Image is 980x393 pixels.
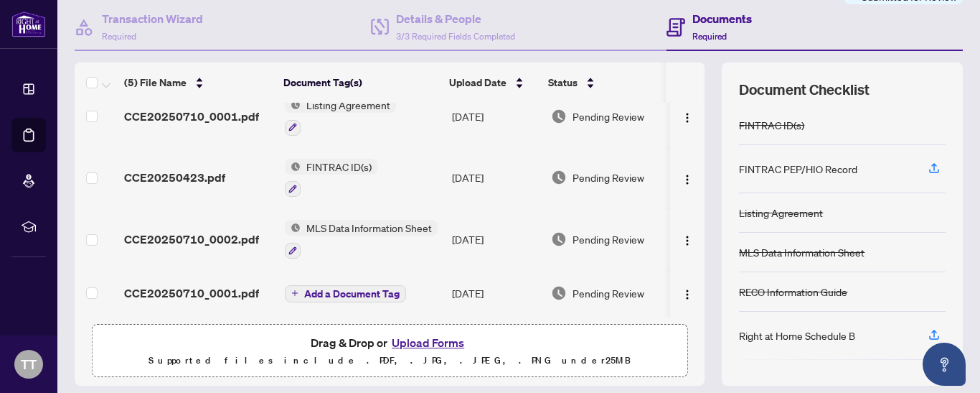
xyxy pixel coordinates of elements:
td: [DATE] [446,270,545,316]
span: FINTRAC ID(s) [301,159,377,175]
h4: Transaction Wizard [102,10,203,27]
span: CCE20250710_0002.pdf [124,231,259,248]
button: Status IconFINTRAC ID(s) [285,159,377,198]
span: TT [21,354,37,374]
div: Listing Agreement [739,205,823,221]
span: Listing Agreement [301,97,396,113]
p: Supported files include .PDF, .JPG, .JPEG, .PNG under 25 MB [101,352,678,369]
span: CCE20250710_0001.pdf [124,108,259,125]
img: Document Status [551,108,567,124]
span: Drag & Drop orUpload FormsSupported files include .PDF, .JPG, .JPEG, .PNG under25MB [93,325,687,378]
img: Logo [682,235,693,246]
h4: Details & People [396,10,515,27]
th: Upload Date [443,63,542,103]
span: Pending Review [573,108,644,124]
div: RECO Information Guide [739,284,847,300]
button: Status IconListing Agreement [285,97,396,136]
button: Logo [676,105,699,128]
span: CCE20250423.pdf [124,169,225,186]
span: CCE20250710_0001.pdf [124,285,259,302]
h4: Documents [692,10,752,27]
img: logo [11,11,46,37]
img: Document Status [551,170,567,185]
td: [DATE] [446,85,545,147]
span: Upload Date [449,75,507,91]
span: Drag & Drop or [311,333,468,352]
th: Status [542,63,666,103]
span: 3/3 Required Fields Completed [396,31,515,42]
img: Logo [682,289,693,300]
button: Upload Forms [387,333,468,352]
span: Add a Document Tag [304,289,400,299]
td: [DATE] [446,147,545,209]
img: Status Icon [285,97,301,113]
img: Status Icon [285,159,301,175]
img: Document Status [551,285,567,301]
button: Logo [676,282,699,305]
img: Logo [682,174,693,185]
img: Document Status [551,231,567,247]
button: Logo [676,228,699,251]
span: Required [102,31,136,42]
span: (5) File Name [124,75,187,91]
img: Status Icon [285,220,301,236]
th: (5) File Name [118,63,278,103]
span: Required [692,31,727,42]
th: Document Tag(s) [278,63,443,103]
div: Right at Home Schedule B [739,328,855,343]
span: Pending Review [573,285,644,301]
button: Add a Document Tag [285,285,406,302]
span: Document Checklist [739,80,870,100]
span: plus [291,290,298,297]
div: FINTRAC ID(s) [739,117,804,133]
div: MLS Data Information Sheet [739,244,864,260]
div: FINTRAC PEP/HIO Record [739,161,857,177]
button: Open asap [923,343,966,386]
button: Status IconMLS Data Information Sheet [285,220,438,259]
img: Logo [682,112,693,124]
span: Pending Review [573,170,644,185]
span: MLS Data Information Sheet [301,220,438,236]
button: Logo [676,166,699,189]
button: Add a Document Tag [285,284,406,302]
span: Status [548,75,578,91]
td: [DATE] [446,208,545,270]
span: Pending Review [573,231,644,247]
